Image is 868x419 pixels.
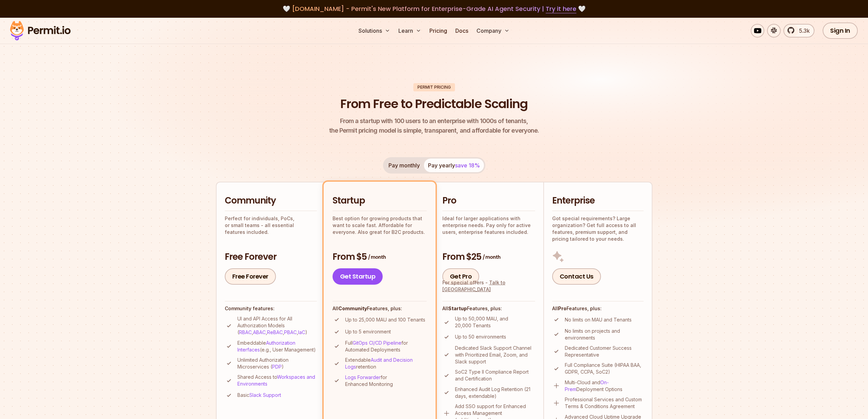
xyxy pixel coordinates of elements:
[225,215,317,236] p: Perfect for individuals, PoCs, or small teams - all essential features included.
[442,215,535,236] p: Ideal for larger applications with enterprise needs. Pay only for active users, enterprise featur...
[16,4,852,14] div: 🤍 🤍
[427,24,450,38] a: Pricing
[455,345,535,365] p: Dedicated Slack Support Channel with Prioritized Email, Zoom, and Slack support
[455,315,535,329] p: Up to 50,000 MAU, and 20,000 Tenants
[353,340,401,346] a: GitOps CI/CD Pipeline
[225,195,317,207] h2: Community
[795,27,810,35] span: 5.3k
[442,195,535,207] h2: Pro
[345,328,391,335] p: Up to 5 environment
[253,329,266,335] a: ABAC
[442,268,480,285] a: Get Pro
[345,316,425,323] p: Up to 25,000 MAU and 100 Tenants
[345,357,413,370] a: Audit and Decision Logs
[442,279,535,293] div: For special offers -
[333,215,427,236] p: Best option for growing products that want to scale fast. Affordable for everyone. Also great for...
[442,305,535,312] h4: All Features, plus:
[237,374,317,387] p: Shared Access to
[333,305,427,312] h4: All Features, plus:
[329,116,539,126] span: From a startup with 100 users to an enterprise with 1000s of tenants,
[565,379,609,392] a: On-Prem
[225,251,317,263] h3: Free Forever
[267,329,283,335] a: ReBAC
[474,24,512,38] button: Company
[552,215,644,242] p: Got special requirements? Large organization? Get full access to all features, premium support, a...
[284,329,297,335] a: PBAC
[558,305,567,311] strong: Pro
[565,345,644,358] p: Dedicated Customer Success Representative
[552,195,644,207] h2: Enterprise
[565,396,644,410] p: Professional Services and Custom Terms & Conditions Agreement
[239,329,252,335] a: RBAC
[565,362,644,375] p: Full Compliance Suite (HIPAA BAA, GDPR, CCPA, SoC2)
[565,328,644,341] p: No limits on projects and environments
[225,268,276,285] a: Free Forever
[237,340,317,353] p: Embeddable (e.g., User Management)
[552,305,644,312] h4: All Features, plus:
[272,364,282,370] a: PDP
[292,4,576,13] span: [DOMAIN_NAME] - Permit's New Platform for Enterprise-Grade AI Agent Security |
[783,24,814,38] a: 5.3k
[565,379,644,393] p: Multi-Cloud and Deployment Options
[823,23,858,39] a: Sign In
[448,305,467,311] strong: Startup
[368,254,386,260] span: / month
[356,24,393,38] button: Solutions
[237,340,295,353] a: Authorization Interfaces
[455,386,535,400] p: Enhanced Audit Log Retention (21 days, extendable)
[298,329,305,335] a: IaC
[565,316,632,323] p: No limits on MAU and Tenants
[546,4,576,13] a: Try it here
[225,305,317,312] h4: Community features:
[333,251,427,263] h3: From $5
[338,305,367,311] strong: Community
[7,19,74,42] img: Permit logo
[345,374,427,388] p: for Enhanced Monitoring
[237,392,281,399] p: Basic
[345,374,381,380] a: Logs Forwarder
[384,159,424,172] button: Pay monthly
[340,95,528,113] h1: From Free to Predictable Scaling
[455,333,506,340] p: Up to 50 environments
[455,369,535,382] p: SoC2 Type II Compliance Report and Certification
[333,195,427,207] h2: Startup
[329,116,539,135] p: the Permit pricing model is simple, transparent, and affordable for everyone.
[396,24,424,38] button: Learn
[237,357,317,370] p: Unlimited Authorization Microservices ( )
[237,315,317,336] p: UI and API Access for All Authorization Models ( , , , , )
[345,357,427,370] p: Extendable retention
[483,254,500,260] span: / month
[249,392,281,398] a: Slack Support
[442,251,535,263] h3: From $25
[453,24,471,38] a: Docs
[345,340,427,353] p: Full for Automated Deployments
[413,83,455,91] div: Permit Pricing
[333,268,383,285] a: Get Startup
[552,268,601,285] a: Contact Us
